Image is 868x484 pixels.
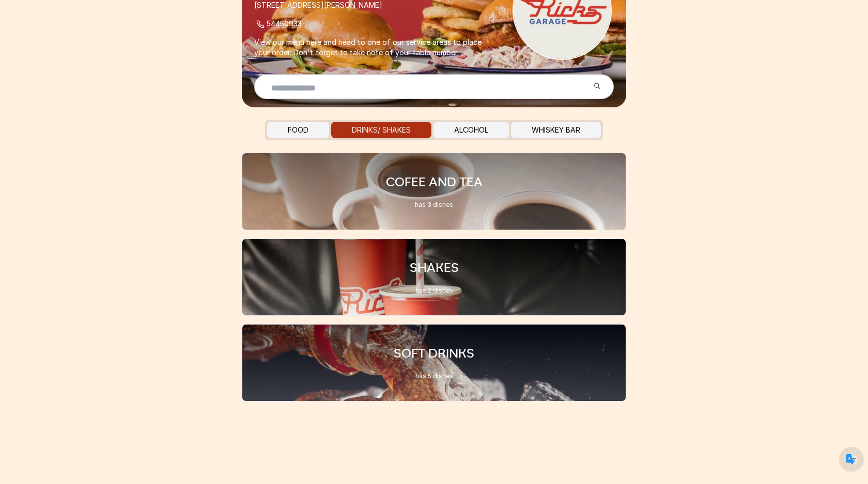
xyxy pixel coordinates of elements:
p: View our menu here and head to one of our service areas to place your order. Don't forget to take... [254,37,486,58]
p: has 2 dishes [410,286,459,295]
h1: SHAKES [410,260,459,276]
h1: COFEE AND TEA [386,174,483,190]
button: WHISKEY BAR [511,122,601,138]
p: has 3 dishes [386,201,483,209]
button: DRINKS/ SHAKES [331,122,431,138]
button: ALCOHOL [433,122,509,138]
img: default.png [846,454,857,464]
p: has 5 dishes [394,372,474,380]
tcxspan: Call 54450933 via 3CX [267,19,302,28]
h1: SOFT DRINKS [394,345,474,362]
button: FOOD [267,122,329,138]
